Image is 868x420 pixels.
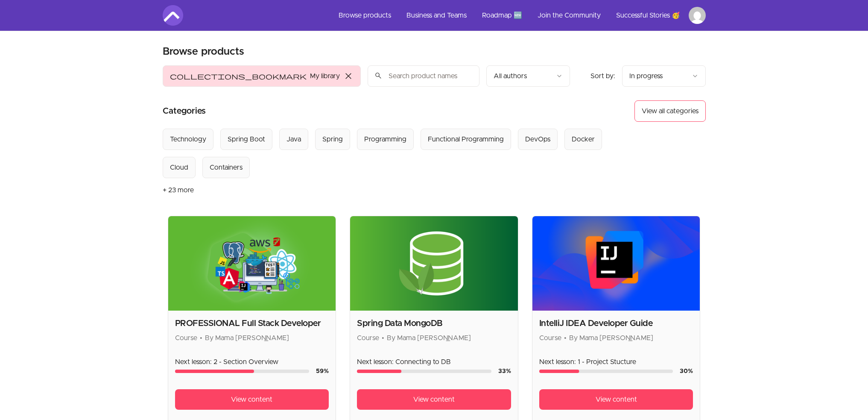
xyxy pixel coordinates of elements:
span: • [200,335,202,341]
img: Product image for IntelliJ IDEA Developer Guide [532,216,700,311]
a: Successful Stories 🥳 [609,5,687,26]
div: Cloud [170,162,188,173]
div: Course progress [539,370,673,373]
a: Browse products [332,5,398,26]
h2: Categories [163,100,206,122]
button: Filter by My library [163,65,361,87]
div: Technology [170,134,206,144]
span: • [564,335,567,341]
img: Profile image for Fabrice HABUMUGISHA [689,7,706,24]
span: View content [231,394,272,405]
span: close [343,71,354,81]
a: View content [539,389,693,410]
div: Functional Programming [428,134,504,144]
a: Join the Community [531,5,608,26]
p: Next lesson: 2 - Section Overview [175,357,329,367]
button: + 23 more [163,178,194,202]
span: Course [539,335,561,341]
input: Search product names [368,65,479,87]
div: Course progress [175,370,310,373]
div: Java [286,134,301,144]
span: By Mama [PERSON_NAME] [205,335,289,341]
img: Amigoscode logo [163,5,183,26]
button: View all categories [634,100,706,122]
h1: Browse products [163,45,244,59]
h2: IntelliJ IDEA Developer Guide [539,317,693,329]
span: Sort by: [590,73,615,79]
div: Programming [364,134,406,144]
span: By Mama [PERSON_NAME] [387,335,471,341]
span: By Mama [PERSON_NAME] [569,335,653,341]
button: Product sort options [622,65,706,87]
div: Spring [322,134,343,144]
div: DevOps [525,134,550,144]
a: Roadmap 🆕 [475,5,529,26]
div: Spring Boot [228,134,265,144]
h2: PROFESSIONAL Full Stack Developer [175,317,329,329]
span: 59 % [316,368,329,374]
span: View content [596,394,637,405]
p: Next lesson: 1 - Project Stucture [539,357,693,367]
a: View content [357,389,511,410]
h2: Spring Data MongoDB [357,317,511,329]
div: Docker [572,134,595,144]
span: 33 % [498,368,511,374]
span: 30 % [680,368,693,374]
a: View content [175,389,329,410]
a: Business and Teams [400,5,473,26]
button: Filter by author [486,65,570,87]
span: search [374,70,382,82]
nav: Main [332,5,706,26]
span: collections_bookmark [170,71,307,81]
span: • [382,335,384,341]
span: Course [175,335,197,341]
span: View content [413,394,455,405]
img: Product image for PROFESSIONAL Full Stack Developer [168,216,336,311]
img: Product image for Spring Data MongoDB [350,216,518,311]
p: Next lesson: Connecting to DB [357,357,511,367]
span: Course [357,335,379,341]
div: Course progress [357,370,491,373]
div: Containers [210,162,243,173]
